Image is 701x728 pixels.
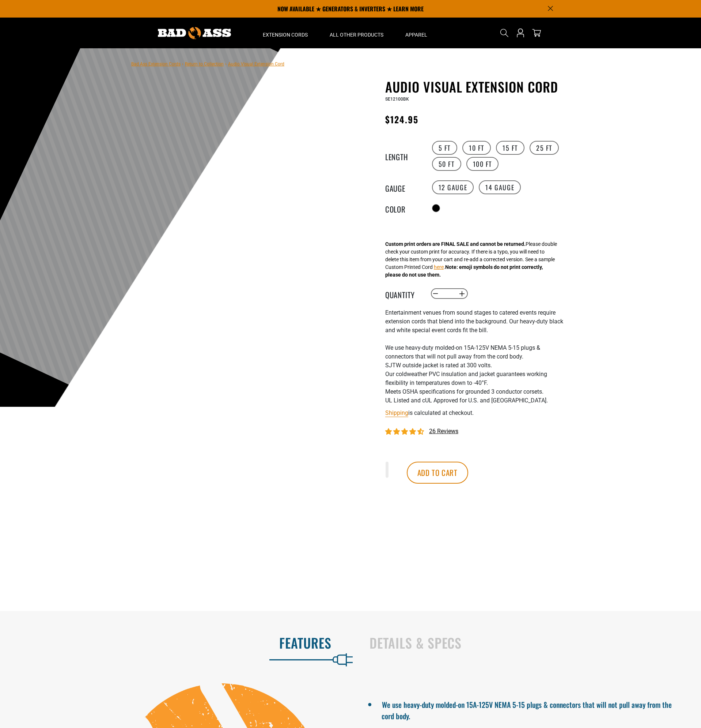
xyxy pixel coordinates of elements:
[405,31,427,38] span: Apparel
[228,61,284,67] span: Audio Visual Extension Cord
[466,157,499,171] label: 100 FT
[385,97,409,102] span: SE12100BK
[385,240,557,279] div: Please double check your custom print for accuracy. If there is a typo, you will need to delete t...
[385,113,419,126] span: $124.95
[385,308,564,405] div: Entertainment venues from sound stages to catered events require extension cords that blend into ...
[385,361,564,370] li: SJTW outside jacket is rated at 300 volts.
[499,27,510,39] summary: Search
[385,428,425,435] span: 4.73 stars
[496,141,524,155] label: 15 FT
[185,61,224,67] a: Return to Collection
[131,61,181,67] a: Bad Ass Extension Cords
[385,344,564,361] li: We use heavy-duty molded-on 15A-125V NEMA 5-15 plugs & connectors that will not pull away from th...
[385,387,564,396] li: Meets OSHA specifications for grounded 3 conductor corsets.
[434,263,444,271] button: here
[252,18,319,48] summary: Extension Cords
[225,61,227,67] span: ›
[385,79,564,94] h1: Audio Visual Extension Cord
[330,31,383,38] span: All Other Products
[385,203,422,213] legend: Color
[385,409,408,416] a: Shipping
[530,141,559,155] label: 25 FT
[319,18,394,48] summary: All Other Products
[429,428,458,435] span: 26 reviews
[385,289,422,299] label: Quantity
[158,27,231,39] img: Bad Ass Extension Cords
[370,635,686,650] h2: Details & Specs
[15,635,331,650] h2: Features
[407,462,468,484] button: Add to cart
[385,183,422,192] legend: Gauge
[394,18,438,48] summary: Apparel
[385,396,564,405] li: UL Listed and cUL Approved for U.S. and [GEOGRAPHIC_DATA].
[432,141,457,155] label: 5 FT
[263,31,308,38] span: Extension Cords
[432,180,474,194] label: 12 Gauge
[382,697,675,721] li: We use heavy-duty molded-on 15A-125V NEMA 5-15 plugs & connectors that will not pull away from th...
[182,61,183,67] span: ›
[385,151,422,161] legend: Length
[462,141,491,155] label: 10 FT
[385,241,526,247] strong: Custom print orders are FINAL SALE and cannot be returned.
[385,370,564,387] li: Our coldweather PVC insulation and jacket guarantees working flexibility in temperatures down to ...
[131,59,284,68] nav: breadcrumbs
[385,408,564,418] div: is calculated at checkout.
[385,264,543,278] strong: Note: emoji symbols do not print correctly, please do not use them.
[432,157,461,171] label: 50 FT
[479,180,521,194] label: 14 Gauge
